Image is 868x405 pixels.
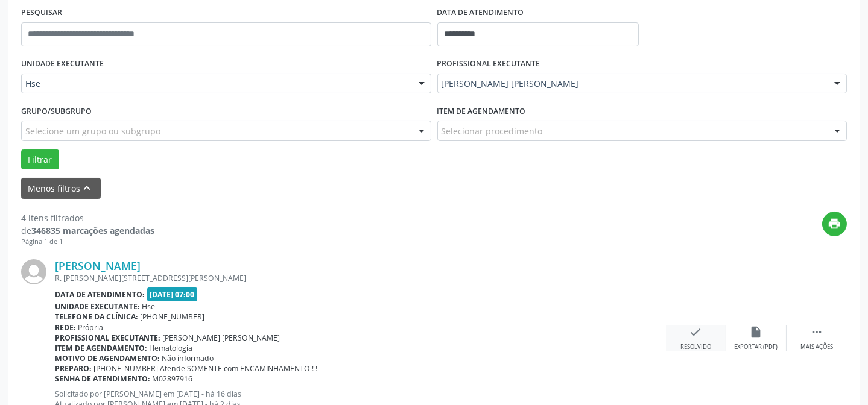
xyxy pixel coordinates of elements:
span: [PHONE_NUMBER] Atende SOMENTE com ENCAMINHAMENTO ! ! [94,363,318,374]
i: keyboard_arrow_up [81,181,94,195]
span: Selecionar procedimento [442,125,543,137]
button: print [822,212,847,236]
b: Preparo: [55,363,92,374]
b: Senha de atendimento: [55,374,150,384]
a: [PERSON_NAME] [55,259,141,272]
label: Grupo/Subgrupo [21,102,92,121]
label: PESQUISAR [21,4,62,22]
b: Rede: [55,322,76,333]
div: Resolvido [680,343,711,351]
span: Selecione um grupo ou subgrupo [25,125,160,137]
span: Não informado [162,353,214,363]
b: Motivo de agendamento: [55,353,160,363]
span: M02897916 [153,374,193,384]
b: Telefone da clínica: [55,312,138,322]
label: PROFISSIONAL EXECUTANTE [437,55,540,74]
b: Item de agendamento: [55,343,147,353]
div: R. [PERSON_NAME][STREET_ADDRESS][PERSON_NAME] [55,273,666,283]
strong: 346835 marcações agendadas [31,225,154,236]
div: Exportar (PDF) [735,343,778,351]
span: Hematologia [150,343,193,353]
span: [PERSON_NAME] [PERSON_NAME] [442,78,823,90]
div: de [21,224,154,237]
span: [PERSON_NAME] [PERSON_NAME] [163,333,280,343]
label: UNIDADE EXECUTANTE [21,55,104,74]
span: Hse [142,301,156,312]
div: 4 itens filtrados [21,212,154,224]
i: insert_drive_file [750,325,763,339]
b: Unidade executante: [55,301,140,312]
label: Item de agendamento [437,102,526,121]
span: [PHONE_NUMBER] [141,312,205,322]
div: Página 1 de 1 [21,237,154,247]
div: Mais ações [800,343,833,351]
i: print [828,217,841,230]
b: Data de atendimento: [55,289,145,300]
i: check [689,325,703,339]
span: [DATE] 07:00 [147,287,198,301]
b: Profissional executante: [55,333,160,343]
span: Própria [78,322,104,333]
button: Filtrar [21,149,59,170]
label: DATA DE ATENDIMENTO [437,4,524,22]
img: img [21,259,46,284]
i:  [810,325,823,339]
button: Menos filtroskeyboard_arrow_up [21,178,101,199]
span: Hse [25,78,407,90]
